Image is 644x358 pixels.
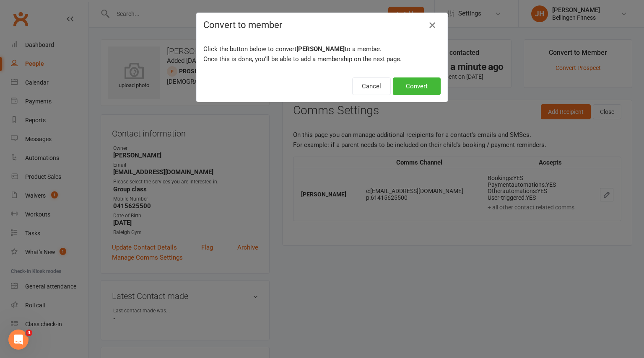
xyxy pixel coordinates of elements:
button: Close [426,18,439,32]
b: [PERSON_NAME] [296,45,345,53]
button: Convert [393,77,441,95]
span: 4 [26,330,32,336]
h4: Convert to member [203,20,441,30]
iframe: Intercom live chat [8,330,29,350]
button: Cancel [352,77,391,95]
div: Click the button below to convert to a member. Once this is done, you'll be able to add a members... [197,37,447,71]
